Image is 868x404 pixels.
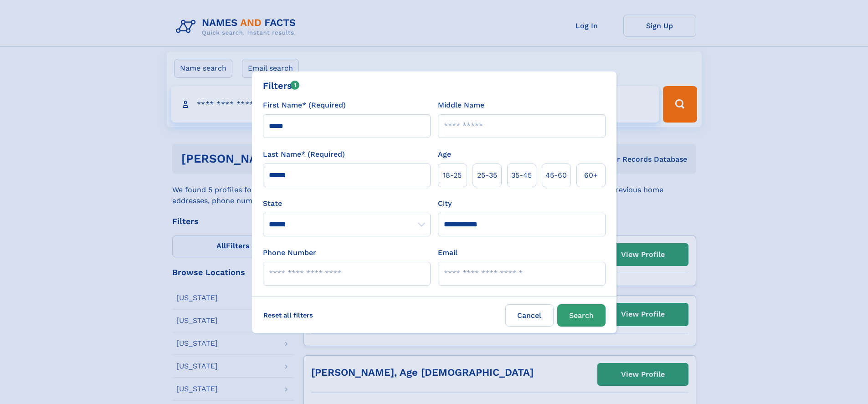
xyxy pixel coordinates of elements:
label: Cancel [505,304,554,327]
label: Age [438,149,451,160]
span: 35‑45 [511,170,532,181]
span: 60+ [584,170,598,181]
span: 25‑35 [477,170,497,181]
button: Search [557,304,606,327]
label: First Name* (Required) [263,100,346,111]
label: Reset all filters [257,304,319,326]
label: State [263,198,431,209]
div: Filters [263,79,300,92]
label: Email [438,247,457,258]
label: City [438,198,452,209]
span: 45‑60 [545,170,567,181]
label: Middle Name [438,100,484,111]
label: Last Name* (Required) [263,149,345,160]
span: 18‑25 [443,170,462,181]
label: Phone Number [263,247,316,258]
